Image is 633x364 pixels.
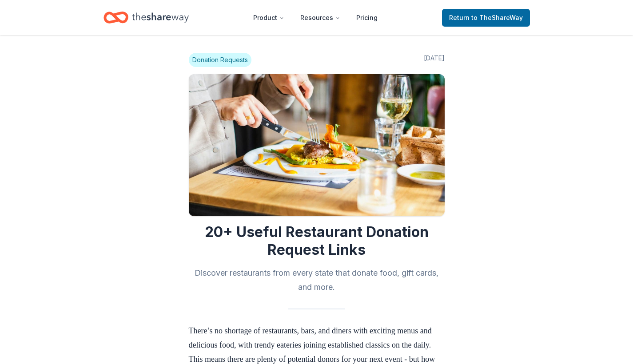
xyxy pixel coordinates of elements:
span: [DATE] [424,53,445,67]
span: Return [449,12,523,23]
a: Pricing [349,9,385,27]
button: Product [246,9,291,27]
a: Returnto TheShareWay [442,9,530,27]
img: Image for 20+ Useful Restaurant Donation Request Links [189,74,445,216]
h1: 20+ Useful Restaurant Donation Request Links [189,223,445,259]
nav: Main [246,7,385,28]
h2: Discover restaurants from every state that donate food, gift cards, and more. [189,266,445,294]
span: to TheShareWay [471,14,523,21]
button: Resources [293,9,347,27]
a: Home [104,7,189,28]
span: Donation Requests [189,53,251,67]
